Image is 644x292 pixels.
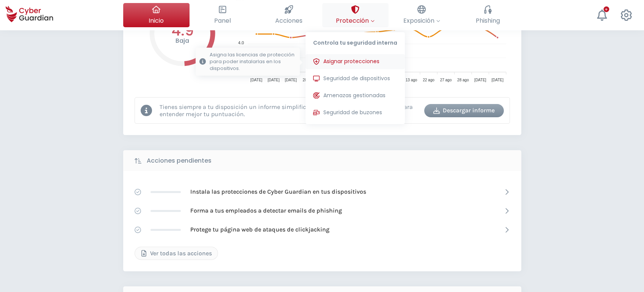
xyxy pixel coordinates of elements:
button: ProtecciónControla tu seguridad internaAsignar proteccionesAsigna las licencias de protección par... [322,3,389,27]
span: Phishing [476,16,500,25]
p: Instala las protecciones de Cyber Guardian en tus dispositivos [190,188,366,196]
button: Seguridad de dispositivos [306,71,405,86]
tspan: 28 abr [302,78,313,82]
button: Amenazas gestionadas [306,88,405,103]
tspan: [DATE] [285,78,297,82]
span: Acciones [275,16,302,25]
span: Protección [336,16,374,25]
tspan: 22 ago [423,78,434,82]
p: Controla tu seguridad interna [306,32,405,50]
p: Protege tu página web de ataques de clickjacking [190,225,329,234]
button: Seguridad de buzones [306,105,405,120]
span: Seguridad de dispositivos [323,75,390,82]
button: Acciones [256,3,322,27]
p: Forma a tus empleados a detectar emails de phishing [190,207,342,215]
button: Asignar proteccionesAsigna las licencias de protección para poder instalarlas en los dispositivos. [306,54,405,69]
tspan: 6.0 [238,26,244,31]
p: Asigna las licencias de protección para poder instalarlas en los dispositivos. [210,51,296,72]
button: Panel [190,3,256,27]
div: Ver todas las acciones [141,249,212,258]
button: Inicio [123,3,190,27]
tspan: [DATE] [491,78,503,82]
span: Amenazas gestionadas [323,92,385,99]
tspan: [DATE] [250,78,262,82]
button: Ver todas las acciones [135,247,218,260]
div: + [603,6,609,12]
p: Tienes siempre a tu disposición un informe simplificado del nivel de tu ciberseguridad para enten... [160,103,418,118]
tspan: 27 ago [440,78,451,82]
span: Asignar protecciones [323,57,379,65]
span: Inicio [149,16,164,25]
tspan: [DATE] [267,78,279,82]
tspan: 13 ago [405,78,417,82]
b: Acciones pendientes [147,156,212,165]
span: Seguridad de buzones [323,109,382,116]
button: Exposición [389,3,455,27]
span: Exposición [403,16,440,25]
button: Descargar informe [424,104,504,117]
button: Phishing [455,3,521,27]
div: Descargar informe [430,106,498,115]
tspan: 4.0 [238,40,244,45]
span: Panel [214,16,231,25]
tspan: 28 ago [457,78,469,82]
tspan: [DATE] [474,78,486,82]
